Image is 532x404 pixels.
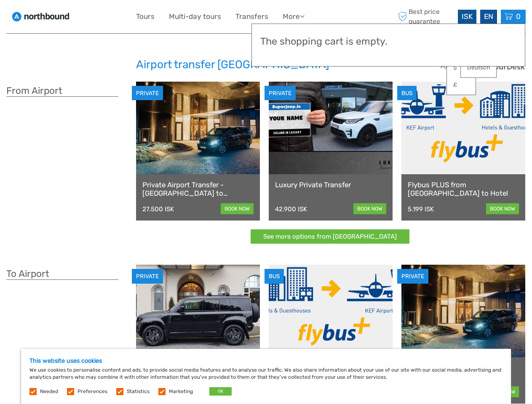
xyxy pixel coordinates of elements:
a: Luxury Private Transfer [275,181,386,189]
div: 5.199 ISK [408,205,434,213]
label: Statistics [127,388,150,395]
label: Needed [40,388,58,395]
a: See more options from [GEOGRAPHIC_DATA] [251,229,409,244]
a: Private Airport Transfer - [GEOGRAPHIC_DATA] to [GEOGRAPHIC_DATA] [142,181,254,198]
div: BUS [265,269,284,284]
a: Multi-day tours [169,11,221,23]
a: Flybus PLUS from [GEOGRAPHIC_DATA] to Hotel [408,181,519,198]
img: 1964-acb579d8-3f93-4f23-a705-9c6da0d89603_logo_small.jpg [6,6,77,27]
h3: The shopping cart is empty. [260,36,516,48]
a: Deutsch [461,60,496,75]
div: 42.900 ISK [275,205,307,213]
a: book now [221,203,254,214]
div: PRIVATE [132,86,163,101]
a: $ [447,60,476,75]
a: Transfers [235,11,268,23]
a: Tours [136,11,155,23]
div: BUS [397,86,417,101]
img: PurchaseViaTourDesk.png [440,61,526,72]
a: More [283,11,305,23]
button: Open LiveChat chat widget [97,13,107,23]
span: Best price guarantee [396,7,456,26]
h5: This website uses cookies [29,357,503,364]
label: Marketing [169,388,193,395]
h2: Airport transfer [GEOGRAPHIC_DATA] [136,58,396,72]
h3: From Airport [6,85,118,97]
div: 27.500 ISK [142,205,174,213]
span: 0 [515,12,522,21]
label: Preferences [78,388,107,395]
a: £ [447,77,476,93]
div: PRIVATE [132,269,163,284]
div: PRIVATE [265,86,296,101]
div: EN [480,10,497,24]
p: We're away right now. Please check back later! [12,15,95,21]
span: ISK [462,12,473,21]
a: book now [353,203,386,214]
h3: To Airport [6,268,118,280]
div: We use cookies to personalise content and ads, to provide social media features and to analyse ou... [21,349,511,404]
a: book now [486,203,519,214]
div: PRIVATE [397,269,428,284]
button: OK [209,387,232,396]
